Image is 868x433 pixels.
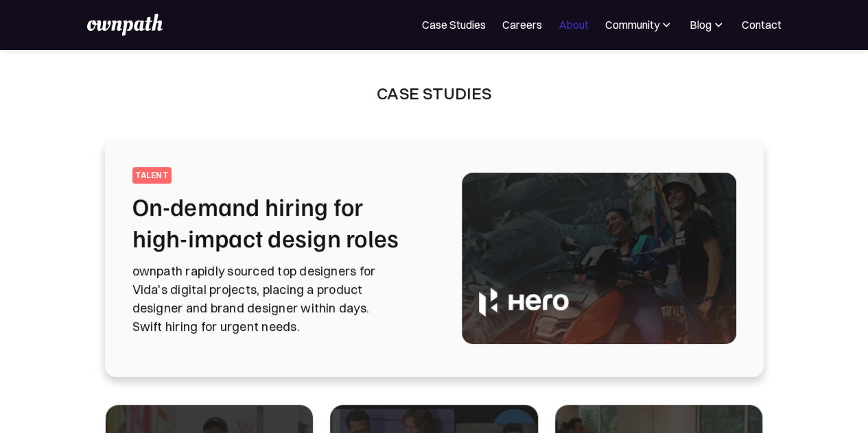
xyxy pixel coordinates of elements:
a: Contact [742,16,782,33]
h2: On-demand hiring for high-impact design roles [132,190,429,253]
div: Blog [690,16,712,33]
div: talent [135,170,169,181]
a: talentOn-demand hiring for high-impact design rolesownpath rapidly sourced top designers for Vida... [132,167,736,349]
a: Careers [502,16,542,33]
a: About [559,16,589,33]
p: ownpath rapidly sourced top designers for Vida's digital projects, placing a product designer and... [132,262,429,336]
div: Community [605,16,673,33]
a: Case Studies [422,16,486,33]
div: Community [605,16,659,33]
div: Case Studies [377,82,491,104]
div: Blog [690,16,725,33]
